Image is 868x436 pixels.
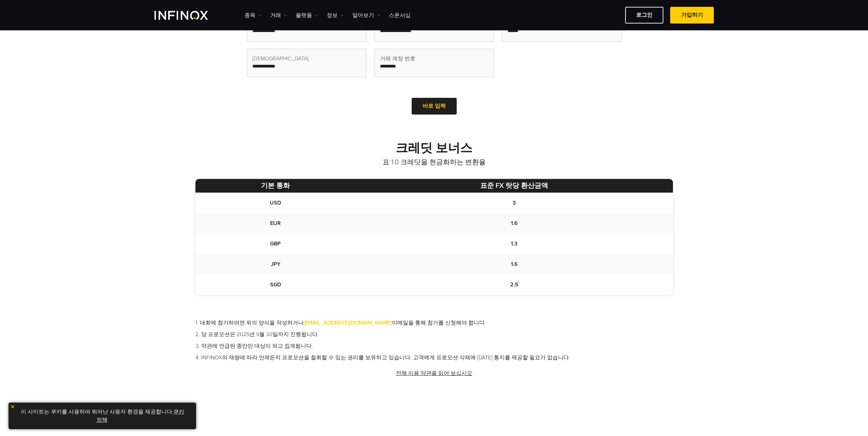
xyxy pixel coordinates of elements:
p: 표 1.0 크레딧을 현금화하는 변환율 [195,157,673,167]
li: 4. INFINOX의 재량에 따라 언제든지 프로모션을 철회할 수 있는 권리를 보유하고 있습니다. 고객에게 프로모션 삭제에 [DATE] 통지를 제공할 필요가 없습니다. [195,354,673,362]
strong: 크레딧 보너스 [396,141,472,155]
td: GBP [195,234,356,254]
li: 3. 약관에 언급된 종만만 대상이 되고 집계됩니다. [195,342,673,350]
a: 플랫폼 [296,11,318,19]
a: INFINOX Logo [155,11,224,20]
p: 이 사이트는 쿠키를 사용하여 뛰어난 사용자 환경을 제공합니다. . [12,406,193,426]
span: 거래 계정 번호 [380,55,415,63]
a: 로그인 [625,7,663,24]
span: [DEMOGRAPHIC_DATA] [252,55,309,63]
td: SGD [195,274,356,295]
li: 1. 대회에 참가하려면 위의 양식을 작성하거나 이메일을 통해 참가를 신청해야 합니다. [195,319,673,327]
a: 정보 [327,11,344,19]
th: 표준 FX 랏당 환산금액 [356,179,673,193]
td: USD [195,193,356,213]
a: 바로 입력 [412,98,457,115]
li: 2. 당 프로모션은 2025년 9월 30일까지 진행됩니다. [195,330,673,339]
a: 가입하기 [670,7,714,24]
td: JPY [195,254,356,274]
td: 1.6 [356,213,673,234]
a: 스폰서십 [389,11,411,19]
td: EUR [195,213,356,234]
img: yellow close icon [10,404,15,409]
td: 1.6 [356,254,673,274]
a: 전체 이용 약관을 읽어 보십시오 [395,365,473,382]
a: [EMAIL_ADDRESS][DOMAIN_NAME] [304,319,392,326]
a: 종목 [245,11,262,19]
th: 기본 통화 [195,179,356,193]
a: 알아보기 [352,11,380,19]
td: 1.3 [356,234,673,254]
td: 3 [356,193,673,213]
a: 거래 [270,11,287,19]
td: 2.5 [356,274,673,295]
